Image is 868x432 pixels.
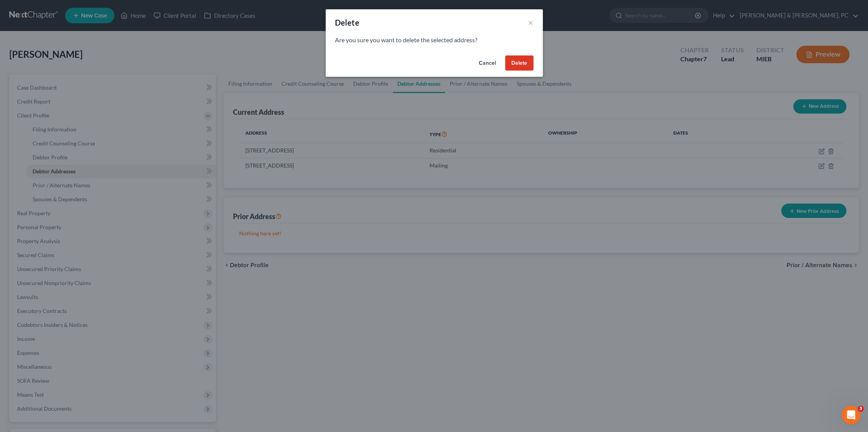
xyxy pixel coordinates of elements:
div: Delete [335,17,359,28]
iframe: Intercom live chat [842,406,860,424]
button: Cancel [473,55,502,71]
p: Are you sure you want to delete the selected address? [335,36,533,45]
button: Delete [505,55,533,71]
button: × [528,18,533,27]
span: 3 [858,406,864,412]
